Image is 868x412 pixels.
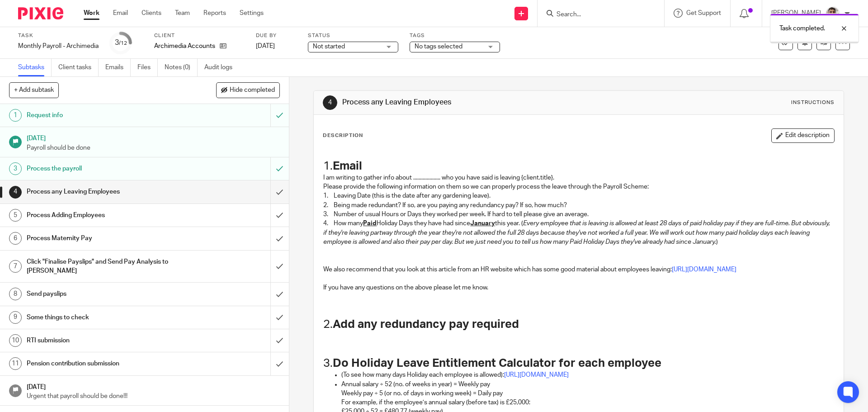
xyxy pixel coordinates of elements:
[27,185,183,199] h1: Process any Leaving Employees
[256,32,297,39] label: Due by
[9,232,22,245] div: 6
[341,370,834,379] p: (To see how many days Holiday each employee is allowed):
[323,173,834,182] p: I am writing to gather info about .................... who you have said is leaving {client.title}.
[323,317,834,331] h1: 2.
[142,9,161,18] a: Clients
[313,43,345,50] span: Not started
[333,357,661,369] strong: Do Holiday Leave Entitlement Calculator for each employee
[256,43,275,49] span: [DATE]
[323,159,834,173] h1: 1.
[323,182,834,191] p: Please provide the following information on them so we can properly process the leave through the...
[323,191,834,200] p: 1. Leaving Date (this is the date after any gardening leave).
[323,283,834,292] p: If you have any questions on the above please let me know.
[27,334,183,347] h1: RTI submission
[137,59,158,76] a: Files
[323,265,834,274] p: We also recommend that you look at this article from an HR website which has some good material a...
[115,38,127,48] div: 3
[105,59,131,76] a: Emails
[323,356,834,370] h1: 3.
[27,232,183,245] h1: Process Maternity Pay
[779,24,825,33] p: Task completed.
[27,380,280,392] h1: [DATE]
[216,82,280,98] button: Hide completed
[9,162,22,175] div: 3
[27,162,183,175] h1: Process the payroll
[342,98,598,107] h1: Process any Leaving Employees
[9,109,22,122] div: 1
[9,357,22,370] div: 11
[27,109,183,122] h1: Request info
[18,32,99,39] label: Task
[323,210,834,219] p: 3. Number of usual Hours or Days they worked per week. If hard to tell please give an average.
[333,160,362,172] strong: Email
[18,7,63,19] img: Pixie
[791,99,835,106] div: Instructions
[27,357,183,370] h1: Pension contribution submission
[119,41,127,46] small: /12
[323,132,363,139] p: Description
[9,334,22,347] div: 10
[84,9,99,18] a: Work
[27,392,280,401] p: Urgent that payroll should be done!!!
[9,82,59,98] button: + Add subtask
[9,288,22,300] div: 8
[504,372,569,378] a: [URL][DOMAIN_NAME]
[323,219,834,246] p: 4. How many Holiday Days they have had since this year. ( )
[341,380,834,389] p: Annual salary ÷ 52 (no. of weeks in year) = Weekly pay
[240,9,264,18] a: Settings
[341,398,834,407] p: For example, if the employee’s annual salary (before tax) is £25,000:
[9,311,22,324] div: 9
[323,95,337,110] div: 4
[9,260,22,273] div: 7
[27,255,183,278] h1: Click "Finalise Payslips" and Send Pay Analysis to [PERSON_NAME]
[308,32,398,39] label: Status
[27,132,280,143] h1: [DATE]
[826,6,840,21] img: PXL_20240409_141816916.jpg
[333,318,519,330] strong: Add any redundancy pay required
[154,42,215,51] p: Archimedia Accounts
[175,9,190,18] a: Team
[9,186,22,199] div: 4
[154,32,245,39] label: Client
[363,220,377,227] u: Paid
[27,208,183,222] h1: Process Adding Employees
[470,220,495,227] u: January
[323,220,831,245] em: Every employee that is leaving is allowed at least 28 days of paid holiday pay if they are full-t...
[113,9,128,18] a: Email
[9,209,22,222] div: 5
[165,59,198,76] a: Notes (0)
[204,59,239,76] a: Audit logs
[415,43,462,50] span: No tags selected
[18,42,99,51] div: Monthly Payroll - Archimedia
[27,311,183,324] h1: Some things to check
[27,143,280,152] p: Payroll should be done
[323,201,834,210] p: 2. Being made redundant? If so, are you paying any redundancy pay? If so, how much?
[230,87,275,94] span: Hide completed
[27,287,183,301] h1: Send payslips
[58,59,99,76] a: Client tasks
[18,59,52,76] a: Subtasks
[203,9,226,18] a: Reports
[410,32,500,39] label: Tags
[771,128,835,143] button: Edit description
[672,266,736,273] a: [URL][DOMAIN_NAME]
[341,389,834,398] p: Weekly pay ÷ 5 (or no. of days in working week) = Daily pay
